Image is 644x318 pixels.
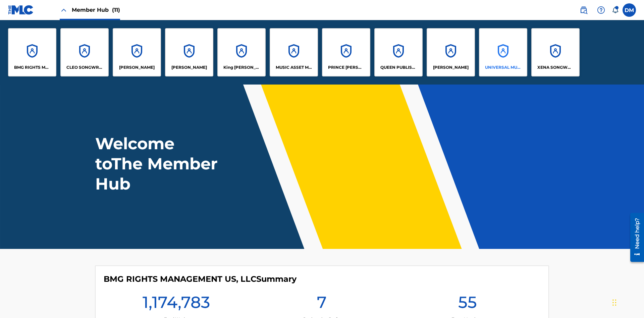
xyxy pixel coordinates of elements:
p: PRINCE MCTESTERSON [328,64,365,70]
p: UNIVERSAL MUSIC PUB GROUP [485,64,522,70]
h1: 7 [317,292,327,316]
p: XENA SONGWRITER [537,64,574,70]
a: AccountsCLEO SONGWRITER [60,28,109,76]
h1: 1,174,783 [143,292,210,316]
span: Member Hub [72,6,120,14]
h1: Welcome to The Member Hub [95,134,221,194]
p: CLEO SONGWRITER [66,64,103,70]
div: Drag [612,293,616,313]
a: Accounts[PERSON_NAME] [165,28,213,76]
p: RONALD MCTESTERSON [433,64,469,70]
p: ELVIS COSTELLO [119,64,155,70]
iframe: Chat Widget [610,286,644,318]
p: BMG RIGHTS MANAGEMENT US, LLC [14,64,51,70]
a: AccountsPRINCE [PERSON_NAME] [322,28,370,76]
iframe: Resource Center [625,210,644,265]
p: MUSIC ASSET MANAGEMENT (MAM) [276,64,312,70]
a: Accounts[PERSON_NAME] [427,28,475,76]
a: Accounts[PERSON_NAME] [113,28,161,76]
h4: BMG RIGHTS MANAGEMENT US, LLC [104,274,297,284]
a: Public Search [577,3,590,17]
div: User Menu [623,3,636,17]
h1: 55 [458,292,477,316]
a: AccountsKing [PERSON_NAME] [217,28,266,76]
a: AccountsMUSIC ASSET MANAGEMENT (MAM) [270,28,318,76]
a: AccountsUNIVERSAL MUSIC PUB GROUP [479,28,527,76]
div: Help [594,3,608,17]
img: MLC Logo [8,5,34,15]
a: AccountsXENA SONGWRITER [531,28,580,76]
div: Notifications [612,7,619,13]
img: search [580,6,588,14]
a: AccountsBMG RIGHTS MANAGEMENT US, LLC [8,28,56,76]
p: EYAMA MCSINGER [171,64,207,70]
p: King McTesterson [223,64,260,70]
span: (11) [112,7,120,13]
a: AccountsQUEEN PUBLISHA [374,28,423,76]
img: help [597,6,605,14]
p: QUEEN PUBLISHA [380,64,417,70]
img: Close [60,6,68,14]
